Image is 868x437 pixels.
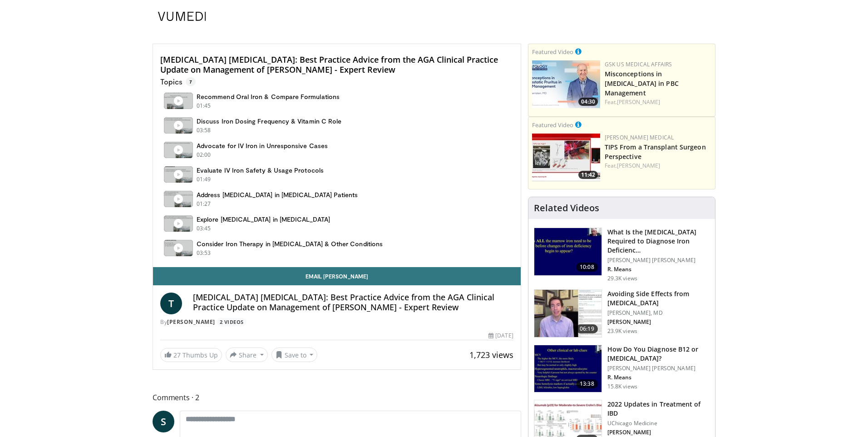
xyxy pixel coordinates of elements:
p: [PERSON_NAME] [PERSON_NAME] [607,257,710,264]
span: 13:38 [576,379,598,388]
span: 10:08 [576,263,598,272]
p: 23.9K views [607,328,637,335]
span: 04:30 [578,98,598,106]
h4: [MEDICAL_DATA] [MEDICAL_DATA]: Best Practice Advice from the AGA Clinical Practice Update on Mana... [160,55,513,74]
a: 11:42 [532,134,600,181]
img: 15adaf35-b496-4260-9f93-ea8e29d3ece7.150x105_q85_crop-smart_upscale.jpg [534,228,602,275]
a: 04:30 [532,60,600,108]
span: 7 [186,77,196,86]
div: By [160,318,513,326]
h4: Evaluate IV Iron Safety & Usage Protocols [197,166,324,174]
h4: Discuss Iron Dosing Frequency & Vitamin C Role [197,117,341,125]
a: [PERSON_NAME] [617,98,660,106]
a: 06:19 Avoiding Side Effects from [MEDICAL_DATA] [PERSON_NAME], MD [PERSON_NAME] 23.9K views [534,289,710,338]
span: 11:42 [578,171,598,179]
a: This is paid for by Gore Medical [575,119,582,129]
p: 02:00 [197,151,211,159]
p: John Barbieri [607,318,710,326]
a: Misconceptions in [MEDICAL_DATA] in PBC Management [605,70,679,97]
div: Feat. [605,98,711,106]
img: 172d2151-0bab-4046-8dbc-7c25e5ef1d9f.150x105_q85_crop-smart_upscale.jpg [534,345,602,392]
a: Email [PERSON_NAME] [153,267,521,285]
p: Robert Means [607,374,710,381]
p: 03:58 [197,126,211,134]
a: TIPS From a Transplant Surgeon Perspective [605,143,706,161]
a: S [153,411,174,432]
p: 01:49 [197,175,211,184]
h4: Advocate for IV Iron in Unresponsive Cases [197,142,328,150]
p: [PERSON_NAME] [PERSON_NAME] [607,365,710,372]
a: 2 Videos [217,318,247,326]
p: UChicago Medicine [607,420,710,427]
a: GSK US Medical Affairs [605,60,672,68]
img: 4003d3dc-4d84-4588-a4af-bb6b84f49ae6.150x105_q85_crop-smart_upscale.jpg [532,134,600,181]
h4: Consider Iron Therapy in [MEDICAL_DATA] & Other Conditions [197,240,383,248]
a: This is paid for by GSK US Medical Affairs [575,46,582,56]
h3: What Is the Serum Ferritin Level Required to Diagnose Iron Deficiency? [607,228,710,255]
img: aa8aa058-1558-4842-8c0c-0d4d7a40e65d.jpg.150x105_q85_crop-smart_upscale.jpg [532,60,600,108]
p: 01:45 [197,102,211,110]
p: Robert Means [607,266,710,273]
p: 03:45 [197,224,211,233]
span: 27 [173,351,181,359]
a: 10:08 What Is the [MEDICAL_DATA] Required to Diagnose Iron Deficienc… [PERSON_NAME] [PERSON_NAME]... [534,228,710,282]
div: [DATE] [488,332,513,340]
a: [PERSON_NAME] Medical [605,134,674,141]
a: [PERSON_NAME] [617,162,660,169]
a: T [160,293,182,314]
h4: Address [MEDICAL_DATA] in [MEDICAL_DATA] Patients [197,191,358,199]
a: 27 Thumbs Up [160,348,222,362]
button: Share [226,348,268,362]
h4: Related Videos [534,203,599,214]
span: 1,723 views [469,349,513,360]
span: Comments 2 [153,392,521,403]
button: Save to [271,348,318,362]
div: Feat. [605,162,711,170]
h4: Explore [MEDICAL_DATA] in [MEDICAL_DATA] [197,215,330,223]
a: 13:38 How Do You Diagnose B12 or [MEDICAL_DATA]? [PERSON_NAME] [PERSON_NAME] R. Means 15.8K views [534,345,710,393]
small: Featured Video [532,48,573,56]
p: 29.3K views [607,275,637,282]
img: VuMedi Logo [158,12,206,21]
small: Featured Video [532,121,573,129]
p: [PERSON_NAME], MD [607,309,710,317]
h3: Avoiding Side Effects from [MEDICAL_DATA] [607,289,710,308]
h4: Recommend Oral Iron & Compare Formulations [197,93,340,101]
p: 01:27 [197,200,211,208]
img: 6f9900f7-f6e7-4fd7-bcbb-2a1dc7b7d476.150x105_q85_crop-smart_upscale.jpg [534,290,602,337]
p: 03:53 [197,249,211,257]
p: David T. Rubin [607,429,710,436]
p: Topics [160,77,196,86]
h3: How Do You Diagnose B12 or [MEDICAL_DATA]? [607,345,710,363]
a: [PERSON_NAME] [167,318,215,326]
span: 06:19 [576,324,598,333]
p: 15.8K views [607,383,637,390]
h3: 2022 Updates in Treatment of IBD [607,400,710,418]
h4: [MEDICAL_DATA] [MEDICAL_DATA]: Best Practice Advice from the AGA Clinical Practice Update on Mana... [193,293,513,312]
